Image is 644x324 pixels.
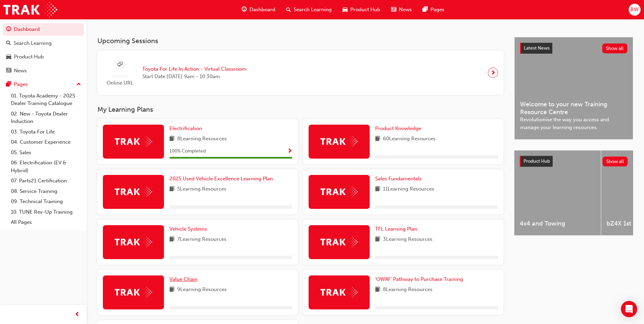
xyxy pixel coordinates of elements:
[169,125,202,131] span: Electrification
[3,78,84,91] button: Pages
[375,276,463,282] span: 'OWAF' Pathway to Purchase Training
[383,286,433,294] span: 8 Learning Resources
[3,22,84,78] button: DashboardSearch LearningProduct HubNews
[320,136,358,147] img: Trak
[386,3,417,17] a: news-iconNews
[343,5,348,14] span: car-icon
[8,137,84,147] a: 04. Customer Experience
[621,301,637,317] div: Open Intercom Messenger
[287,148,292,155] span: Show Progress
[6,40,11,47] span: search-icon
[6,26,11,33] span: guage-icon
[375,125,424,132] a: Product Knowledge
[375,235,380,244] span: book-icon
[8,127,84,137] a: 03. Toyota For Life
[3,37,84,50] a: Search Learning
[142,73,246,80] span: Start Date: [DATE] 9am - 10:30am
[8,158,84,176] a: 06. Electrification (EV & Hybrid)
[350,6,380,14] span: Product Hub
[177,185,226,194] span: 5 Learning Resources
[169,185,174,194] span: book-icon
[320,287,358,298] img: Trak
[115,186,152,197] img: Trak
[630,6,639,14] span: BW
[375,125,421,131] span: Product Knowledge
[383,185,434,194] span: 11 Learning Resources
[8,176,84,186] a: 07. Parts21 Certification
[286,5,291,14] span: search-icon
[117,60,123,69] span: sessionType_ONLINE_URL-icon
[8,91,84,109] a: 01. Toyota Academy - 2025 Dealer Training Catalogue
[8,109,84,127] a: 02. New - Toyota Dealer Induction
[76,80,81,89] span: up-icon
[520,220,595,228] span: 4x4 and Towing
[169,175,276,183] a: 2025 Used Vehicle Excellence Learning Plan
[75,310,80,319] span: prev-icon
[523,158,550,164] span: Product Hub
[14,67,27,75] div: News
[8,147,84,158] a: 05. Sales
[8,196,84,207] a: 09. Technical Training
[320,186,358,197] img: Trak
[169,235,174,244] span: book-icon
[14,53,44,61] div: Product Hub
[375,286,380,294] span: book-icon
[14,39,52,47] div: Search Learning
[294,6,332,14] span: Search Learning
[603,157,628,166] button: Show all
[375,185,380,194] span: book-icon
[391,5,396,14] span: news-icon
[169,147,206,155] span: 100 % Completed
[103,79,137,87] span: Online URL
[169,276,198,282] span: Value Chain
[169,286,174,294] span: book-icon
[6,82,11,88] span: pages-icon
[375,135,380,143] span: book-icon
[169,226,207,232] span: Vehicle Systems
[169,135,174,143] span: book-icon
[375,226,417,232] span: TFL Learning Plan
[417,3,450,17] a: pages-iconPages
[177,286,227,294] span: 9 Learning Resources
[177,135,227,143] span: 8 Learning Resources
[169,176,273,182] span: 2025 Used Vehicle Excellence Learning Plan
[8,207,84,217] a: 10. TUNE Rev-Up Training
[430,6,444,14] span: Pages
[375,275,466,283] a: 'OWAF' Pathway to Purchase Training
[142,65,246,73] span: Toyota For Life In Action - Virtual Classroom
[242,5,247,14] span: guage-icon
[97,106,503,113] h3: My Learning Plans
[629,4,641,16] button: BW
[524,45,550,51] span: Latest News
[602,43,628,53] button: Show all
[287,147,292,156] button: Show Progress
[520,43,627,54] a: Latest NewsShow all
[250,6,275,14] span: Dashboard
[375,176,422,182] span: Sales Fundamentals
[6,68,11,74] span: news-icon
[177,235,226,244] span: 7 Learning Resources
[3,51,84,63] a: Product Hub
[8,217,84,228] a: All Pages
[383,135,436,143] span: 60 Learning Resources
[375,175,424,183] a: Sales Fundamentals
[399,6,412,14] span: News
[14,80,28,88] div: Pages
[383,235,433,244] span: 3 Learning Resources
[3,65,84,77] a: News
[8,186,84,197] a: 08. Service Training
[320,237,358,247] img: Trak
[520,156,628,167] a: Product HubShow all
[3,2,57,17] img: Trak
[375,225,420,233] a: TFL Learning Plan
[97,37,503,45] h3: Upcoming Sessions
[103,56,498,90] a: Online URLToyota For Life In Action - Virtual ClassroomStart Date:[DATE] 9am - 10:30am
[169,125,205,132] a: Electrification
[236,3,281,17] a: guage-iconDashboard
[169,275,200,283] a: Value Chain
[169,225,210,233] a: Vehicle Systems
[115,136,152,147] img: Trak
[115,237,152,247] img: Trak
